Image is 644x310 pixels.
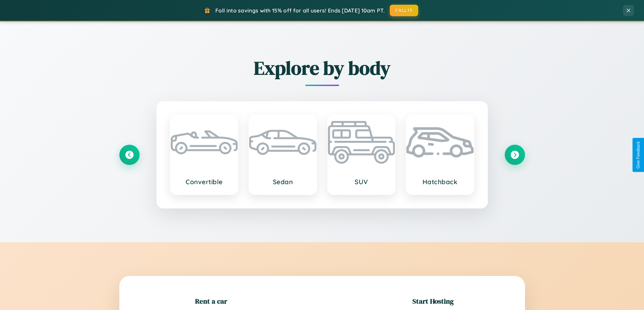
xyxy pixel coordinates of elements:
[335,178,388,186] h3: SUV
[256,178,310,186] h3: Sedan
[195,296,227,306] h2: Rent a car
[215,7,385,14] span: Fall into savings with 15% off for all users! Ends [DATE] 10am PT.
[177,178,231,186] h3: Convertible
[636,141,641,169] div: Give Feedback
[390,5,418,16] button: FALL15
[412,296,454,306] h2: Start Hosting
[413,178,467,186] h3: Hatchback
[119,55,525,81] h2: Explore by body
